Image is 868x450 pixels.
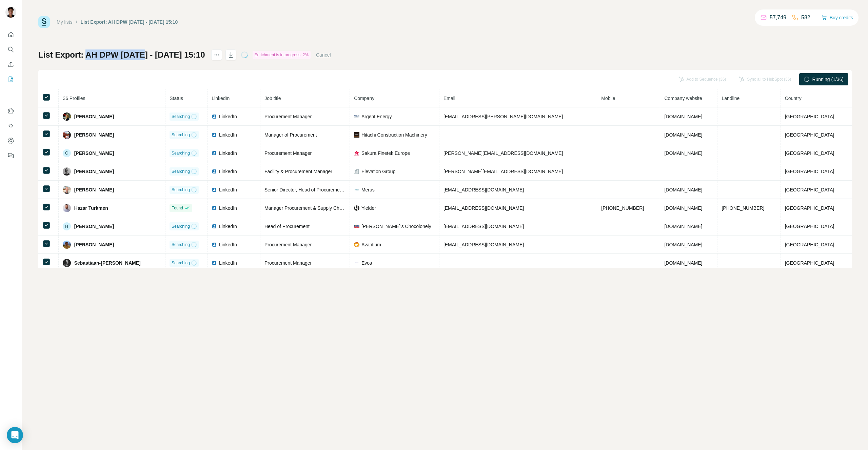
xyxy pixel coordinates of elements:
span: [DOMAIN_NAME] [664,150,702,156]
img: LinkedIn logo [212,205,217,211]
img: LinkedIn logo [212,260,217,266]
span: Searching [172,223,190,229]
span: Procurement Manager [264,260,312,266]
span: Searching [172,132,190,138]
img: company-logo [354,242,359,247]
button: My lists [5,73,16,85]
img: company-logo [354,132,359,138]
button: actions [211,49,222,60]
span: LinkedIn [219,113,237,120]
span: [GEOGRAPHIC_DATA] [785,187,834,192]
span: [EMAIL_ADDRESS][DOMAIN_NAME] [443,224,524,229]
span: Merus [361,186,375,193]
div: Enrichment is in progress: 2% [253,51,311,59]
span: LinkedIn [219,150,237,157]
img: Avatar [63,259,71,267]
img: company-logo [354,150,359,156]
img: LinkedIn logo [212,169,217,174]
span: Yielder [361,205,376,211]
span: Company website [664,96,702,101]
span: [GEOGRAPHIC_DATA] [785,169,834,174]
span: Company [354,96,374,101]
span: [PERSON_NAME] [74,113,114,120]
img: Avatar [5,7,16,18]
button: Cancel [316,52,331,58]
img: LinkedIn logo [212,187,217,192]
span: LinkedIn [219,131,237,138]
span: Searching [172,242,190,248]
span: Searching [172,114,190,120]
span: Running (1/36) [812,76,844,83]
button: Dashboard [5,135,16,147]
h1: List Export: AH DPW [DATE] - [DATE] 15:10 [38,49,205,60]
span: Elevation Group [361,168,395,175]
span: [EMAIL_ADDRESS][DOMAIN_NAME] [443,187,524,192]
img: LinkedIn logo [212,242,217,247]
div: H [63,222,71,230]
span: Facility & Procurement Manager [264,169,332,174]
span: [DOMAIN_NAME] [664,205,702,211]
button: Buy credits [822,13,853,22]
span: LinkedIn [219,186,237,193]
span: [GEOGRAPHIC_DATA] [785,242,834,247]
span: [PERSON_NAME] [74,168,114,175]
li: / [76,19,77,25]
div: C [63,149,71,157]
button: Feedback [5,149,16,162]
span: Landline [722,96,739,101]
span: Procurement Manager [264,242,312,247]
img: Avatar [63,204,71,212]
span: [GEOGRAPHIC_DATA] [785,150,834,156]
span: [PERSON_NAME]'s Chocolonely [361,223,431,230]
span: Procurement Manager [264,150,312,156]
span: LinkedIn [219,260,237,266]
button: Use Surfe API [5,120,16,132]
span: Status [170,96,183,101]
button: Search [5,43,16,56]
span: Argent Energy [361,113,392,120]
p: 57,749 [770,14,786,22]
span: [DOMAIN_NAME] [664,260,702,266]
span: Job title [264,96,281,101]
span: LinkedIn [212,96,230,101]
span: LinkedIn [219,205,237,211]
span: [PERSON_NAME][EMAIL_ADDRESS][DOMAIN_NAME] [443,169,563,174]
span: [EMAIL_ADDRESS][DOMAIN_NAME] [443,242,524,247]
span: [PERSON_NAME] [74,186,114,193]
img: LinkedIn logo [212,150,217,156]
img: Avatar [63,167,71,176]
span: Searching [172,260,190,266]
span: [EMAIL_ADDRESS][DOMAIN_NAME] [443,205,524,211]
span: [DOMAIN_NAME] [664,224,702,229]
button: Use Surfe on LinkedIn [5,105,16,117]
span: Mobile [601,96,615,101]
span: [GEOGRAPHIC_DATA] [785,132,834,138]
span: [PERSON_NAME] [74,223,114,230]
img: company-logo [354,187,359,192]
span: [GEOGRAPHIC_DATA] [785,224,834,229]
img: company-logo [354,114,359,119]
img: LinkedIn logo [212,114,217,119]
span: Manager of Procurement [264,132,317,138]
span: Searching [172,150,190,156]
span: Sakura Finetek Europe [361,150,410,157]
button: Enrich CSV [5,58,16,70]
span: [DOMAIN_NAME] [664,114,702,119]
span: [PERSON_NAME] [74,131,114,138]
span: [GEOGRAPHIC_DATA] [785,260,834,266]
span: 36 Profiles [63,96,85,101]
span: Head of Procurement [264,224,310,229]
span: [PERSON_NAME] [74,241,114,248]
span: [EMAIL_ADDRESS][PERSON_NAME][DOMAIN_NAME] [443,114,563,119]
p: 582 [801,14,810,22]
span: [GEOGRAPHIC_DATA] [785,114,834,119]
img: company-logo [354,205,359,211]
img: LinkedIn logo [212,132,217,138]
span: Searching [172,187,190,193]
span: [GEOGRAPHIC_DATA] [785,205,834,211]
span: LinkedIn [219,168,237,175]
span: LinkedIn [219,223,237,230]
img: Surfe Logo [38,16,50,28]
div: List Export: AH DPW [DATE] - [DATE] 15:10 [81,19,178,25]
span: Senior Director, Head of Procurement & Supplier Management [264,187,396,192]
